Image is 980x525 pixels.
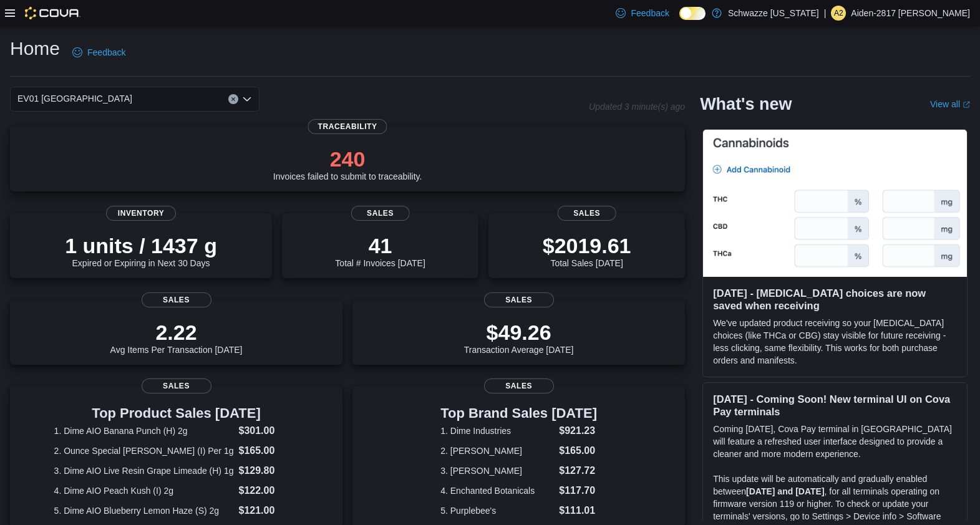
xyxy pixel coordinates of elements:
span: Sales [351,206,410,221]
button: Clear input [228,94,238,104]
dd: $117.70 [559,483,597,498]
p: Schwazze [US_STATE] [728,6,819,21]
p: We've updated product receiving so your [MEDICAL_DATA] choices (like THCa or CBG) stay visible fo... [713,317,957,367]
p: Aiden-2817 [PERSON_NAME] [851,6,970,21]
dt: 2. [PERSON_NAME] [440,445,554,457]
span: Sales [484,378,554,393]
button: Open list of options [242,94,252,104]
div: Invoices failed to submit to traceability. [273,147,422,181]
dd: $921.23 [559,423,597,438]
span: Sales [142,292,211,307]
h3: [DATE] - Coming Soon! New terminal UI on Cova Pay terminals [713,393,957,418]
dt: 5. Dime AIO Blueberry Lemon Haze (S) 2g [54,504,234,517]
p: Coming [DATE], Cova Pay terminal in [GEOGRAPHIC_DATA] will feature a refreshed user interface des... [713,423,957,460]
span: Feedback [631,7,669,19]
dd: $165.00 [559,443,597,458]
dt: 1. Dime Industries [440,425,554,437]
p: 2.22 [110,320,243,345]
span: Sales [142,378,211,393]
span: Feedback [87,46,125,59]
span: Sales [484,292,554,307]
p: Updated 3 minute(s) ago [589,102,685,112]
div: Total Sales [DATE] [543,233,631,268]
dd: $127.72 [559,463,597,478]
p: 1 units / 1437 g [65,233,217,258]
dt: 4. Dime AIO Peach Kush (I) 2g [54,484,234,497]
dd: $121.00 [239,503,299,518]
dt: 4. Enchanted Botanicals [440,484,554,497]
span: Inventory [106,206,176,221]
dd: $301.00 [239,423,299,438]
h3: [DATE] - [MEDICAL_DATA] choices are now saved when receiving [713,287,957,312]
div: Total # Invoices [DATE] [335,233,425,268]
p: 240 [273,147,422,171]
span: Traceability [308,119,387,134]
dt: 3. [PERSON_NAME] [440,465,554,477]
p: $49.26 [464,320,574,345]
dt: 5. Purplebee's [440,504,554,517]
div: Expired or Expiring in Next 30 Days [65,233,217,268]
img: Cova [25,7,80,19]
dd: $111.01 [559,503,597,518]
span: Dark Mode [679,20,680,21]
dd: $129.80 [239,463,299,478]
strong: [DATE] and [DATE] [746,486,824,496]
p: 41 [335,233,425,258]
span: Sales [557,206,616,221]
div: Avg Items Per Transaction [DATE] [110,320,243,355]
p: | [824,6,827,21]
span: A2 [834,6,843,21]
h2: What's new [700,94,792,114]
dd: $165.00 [239,443,299,458]
svg: External link [963,101,970,108]
a: Feedback [611,1,674,26]
h1: Home [10,36,60,61]
a: View allExternal link [930,99,970,109]
div: Transaction Average [DATE] [464,320,574,355]
span: EV01 [GEOGRAPHIC_DATA] [17,91,132,106]
dt: 1. Dime AIO Banana Punch (H) 2g [54,425,234,437]
dt: 3. Dime AIO Live Resin Grape Limeade (H) 1g [54,465,234,477]
input: Dark Mode [679,7,706,20]
h3: Top Brand Sales [DATE] [440,406,597,421]
div: Aiden-2817 Cano [831,6,846,21]
dt: 2. Ounce Special [PERSON_NAME] (I) Per 1g [54,445,234,457]
h3: Top Product Sales [DATE] [54,406,299,421]
dd: $122.00 [239,483,299,498]
a: Feedback [67,40,130,65]
p: $2019.61 [543,233,631,258]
